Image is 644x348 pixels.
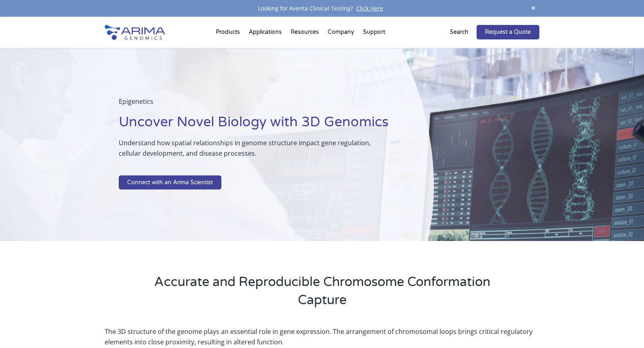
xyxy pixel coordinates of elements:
[105,3,539,14] div: Looking for Aventa Clinical Testing?
[119,175,221,190] a: Connect with an Arima Scientist
[137,273,507,315] h2: Accurate and Reproducible Chromosome Conformation Capture
[119,138,394,165] p: Understand how spatial relationships in genome structure impact gene regulation, cellular develop...
[119,96,394,113] p: Epigenetics
[105,25,165,40] img: Arima-Genomics-logo
[477,25,539,39] a: Request a Quote
[119,113,394,138] h1: Uncover Novel Biology with 3D Genomics
[353,4,386,12] a: Click Here
[450,27,469,37] p: Search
